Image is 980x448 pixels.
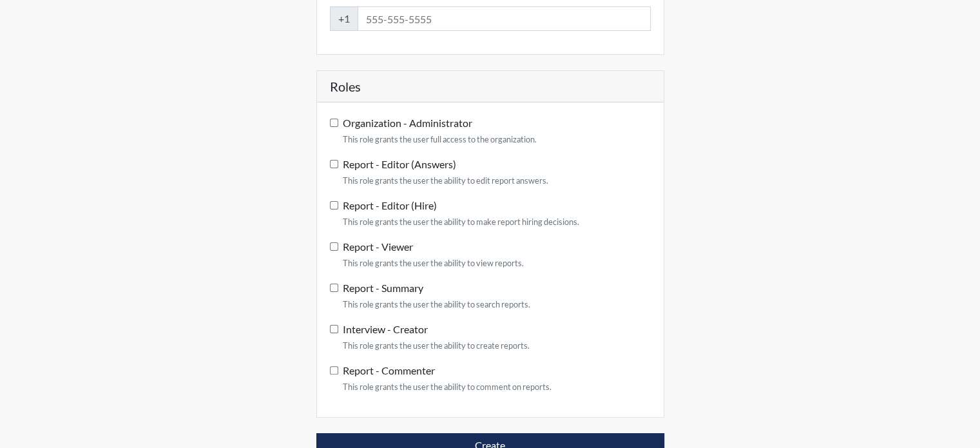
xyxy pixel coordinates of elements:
small: This role grants the user the ability to comment on reports. [343,381,552,393]
label: Report - Summary [343,280,530,311]
small: This role grants the user the ability to make report hiring decisions. [343,216,579,228]
small: This role grants the user the ability to search reports. [343,298,530,311]
label: Report - Viewer [343,239,524,269]
small: This role grants the user the ability to create reports. [343,340,530,352]
label: Report - Editor (Answers) [343,157,548,187]
small: This role grants the user full access to the organization. [343,133,537,146]
small: This role grants the user the ability to view reports. [343,257,524,269]
label: Report - Editor (Hire) [343,198,579,228]
label: Organization - Administrator [343,115,537,146]
label: Report - Commenter [343,363,552,393]
input: 555-555-5555 [358,6,651,31]
label: Interview - Creator [343,322,530,352]
h5: Roles [317,71,664,102]
span: +1 [330,6,358,31]
small: This role grants the user the ability to edit report answers. [343,175,548,187]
